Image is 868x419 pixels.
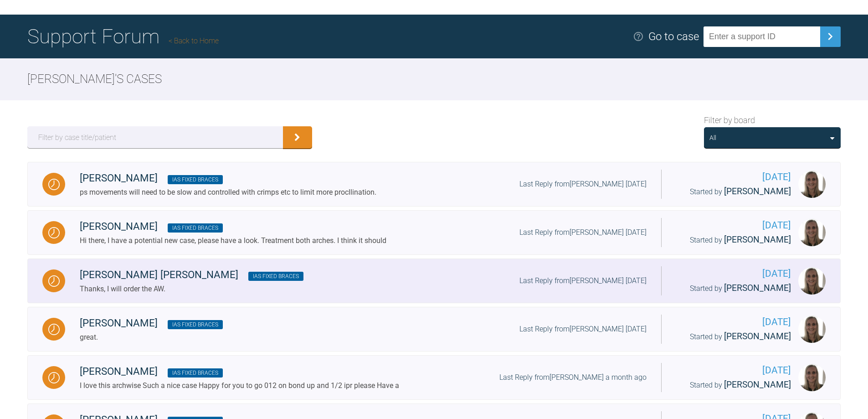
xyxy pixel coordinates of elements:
[519,178,647,190] div: Last Reply from [PERSON_NAME] [DATE]
[676,330,791,344] div: Started by
[704,114,755,127] span: Filter by board
[724,283,791,293] span: [PERSON_NAME]
[519,227,647,238] div: Last Reply from [PERSON_NAME] [DATE]
[519,323,647,335] div: Last Reply from [PERSON_NAME] [DATE]
[724,379,791,390] span: [PERSON_NAME]
[676,266,791,281] span: [DATE]
[709,133,716,143] div: All
[798,219,826,246] img: Marie Thogersen
[80,380,399,392] div: I love this archwise Such a nice case Happy for you to go 012 on bond up and 1/2 ipr please Have a
[248,272,303,281] span: IAS Fixed Braces
[798,171,826,198] img: Marie Thogersen
[676,378,791,392] div: Started by
[80,315,223,331] div: [PERSON_NAME]
[27,307,841,352] a: Waiting[PERSON_NAME] IAS Fixed Bracesgreat.Last Reply from[PERSON_NAME] [DATE][DATE]Started by [P...
[80,363,399,380] div: [PERSON_NAME]
[48,372,60,383] img: Waiting
[724,186,791,197] span: [PERSON_NAME]
[724,234,791,245] span: [PERSON_NAME]
[648,28,699,45] div: Go to case
[168,320,223,329] span: IAS Fixed Braces
[48,324,60,335] img: Waiting
[27,70,841,89] h2: [PERSON_NAME] 's Cases
[724,331,791,341] span: [PERSON_NAME]
[80,218,386,235] div: [PERSON_NAME]
[676,170,791,185] span: [DATE]
[169,36,219,45] a: Back to Home
[168,175,223,184] span: IAS Fixed Braces
[48,179,60,190] img: Waiting
[27,210,841,255] a: Waiting[PERSON_NAME] IAS Fixed BracesHi there, I have a potential new case, please have a look. T...
[27,21,219,52] h1: Support Forum
[80,186,376,198] div: ps movements will need to be slow and controlled with crimps etc to limit more procllination.
[676,281,791,295] div: Started by
[80,283,303,295] div: Thanks, I will order the AW.
[27,259,841,303] a: Waiting[PERSON_NAME] [PERSON_NAME] IAS Fixed BracesThanks, I will order the AW.Last Reply from[PE...
[27,162,841,207] a: Waiting[PERSON_NAME] IAS Fixed Bracesps movements will need to be slow and controlled with crimps...
[80,267,303,283] div: [PERSON_NAME] [PERSON_NAME]
[27,355,841,400] a: Waiting[PERSON_NAME] IAS Fixed BracesI love this archwise Such a nice case Happy for you to go 01...
[798,267,826,295] img: Marie Thogersen
[168,368,223,378] span: IAS Fixed Braces
[704,26,820,47] input: Enter a support ID
[676,315,791,330] span: [DATE]
[798,364,826,391] img: Marie Thogersen
[80,331,223,343] div: great.
[633,31,644,42] img: help.e70b9f3d.svg
[168,223,223,233] span: IAS Fixed Braces
[798,316,826,343] img: Marie Thogersen
[48,275,60,287] img: Waiting
[80,170,376,186] div: [PERSON_NAME]
[48,227,60,238] img: Waiting
[27,126,283,148] input: Filter by case title/patient
[676,185,791,199] div: Started by
[519,275,647,287] div: Last Reply from [PERSON_NAME] [DATE]
[823,29,837,44] img: chevronRight.28bd32b0.svg
[676,218,791,233] span: [DATE]
[676,233,791,247] div: Started by
[80,235,386,247] div: Hi there, I have a potential new case, please have a look. Treatment both arches. I think it should
[676,363,791,378] span: [DATE]
[499,372,647,383] div: Last Reply from [PERSON_NAME] a month ago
